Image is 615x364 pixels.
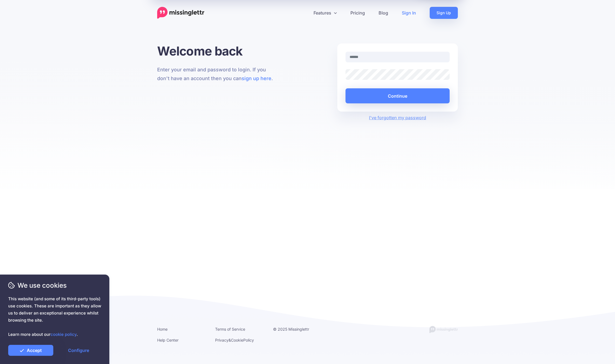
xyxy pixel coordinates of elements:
a: Help Center [157,338,178,342]
a: I've forgotten my password [369,115,426,120]
a: Pricing [344,7,372,19]
button: Continue [345,88,450,103]
a: Sign Up [430,7,458,19]
p: Enter your email and password to login. If you don't have an account then you can . [157,65,278,83]
a: Blog [372,7,395,19]
a: Terms of Service [215,327,245,331]
a: Privacy [215,338,229,342]
a: Configure [56,345,101,356]
a: Accept [8,345,53,356]
a: Home [157,327,168,331]
a: Cookie [231,338,243,342]
span: We use cookies [8,281,101,290]
li: © 2025 Missinglettr [273,326,323,333]
a: cookie policy [51,332,77,337]
a: Features [307,7,344,19]
span: This website (and some of its third-party tools) use cookies. These are important as they allow u... [8,295,101,338]
a: sign up here [242,75,271,81]
h1: Welcome back [157,43,278,59]
li: & Policy [215,337,265,343]
a: Sign In [395,7,423,19]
